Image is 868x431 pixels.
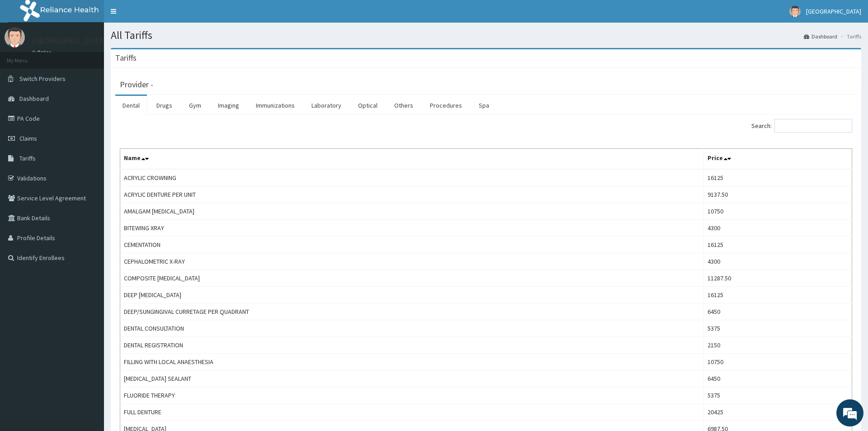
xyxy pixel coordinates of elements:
[704,404,852,421] td: 20425
[211,96,246,115] a: Imaging
[704,253,852,270] td: 4300
[115,96,147,115] a: Dental
[351,96,385,115] a: Optical
[120,270,704,287] td: COMPOSITE [MEDICAL_DATA]
[32,37,106,45] p: [GEOGRAPHIC_DATA]
[19,154,36,162] span: Tariffs
[120,387,704,404] td: FLUORIDE THERAPY
[774,119,852,133] input: Search:
[120,186,704,203] td: ACRYLIC DENTURE PER UNIT
[120,287,704,303] td: DEEP [MEDICAL_DATA]
[838,33,861,40] li: Tariffs
[704,203,852,220] td: 10750
[704,320,852,337] td: 5375
[387,96,420,115] a: Others
[111,29,861,41] h1: All Tariffs
[806,7,861,15] span: [GEOGRAPHIC_DATA]
[304,96,349,115] a: Laboratory
[804,33,837,40] a: Dashboard
[423,96,469,115] a: Procedures
[120,303,704,320] td: DEEP/SUNGINGIVAL CURRETAGE PER QUADRANT
[472,96,496,115] a: Spa
[704,270,852,287] td: 11287.50
[120,237,704,253] td: CEMENTATION
[120,220,704,237] td: BITEWING XRAY
[704,370,852,387] td: 6450
[704,354,852,370] td: 10750
[120,169,704,186] td: ACRYLIC CROWNING
[704,337,852,354] td: 2150
[704,287,852,303] td: 16125
[120,337,704,354] td: DENTAL REGISTRATION
[751,119,852,133] label: Search:
[120,354,704,370] td: FILLING WITH LOCAL ANAESTHESIA
[120,81,153,89] h3: Provider -
[115,54,137,62] h3: Tariffs
[182,96,208,115] a: Gym
[32,49,53,56] a: Online
[149,96,179,115] a: Drugs
[5,27,25,47] img: User Image
[120,370,704,387] td: [MEDICAL_DATA] SEALANT
[704,220,852,237] td: 4300
[704,186,852,203] td: 9137.50
[120,320,704,337] td: DENTAL CONSULTATION
[19,75,66,83] span: Switch Providers
[19,95,49,103] span: Dashboard
[120,203,704,220] td: AMALGAM [MEDICAL_DATA]
[120,253,704,270] td: CEPHALOMETRIC X-RAY
[19,134,37,142] span: Claims
[704,169,852,186] td: 16125
[704,303,852,320] td: 6450
[249,96,302,115] a: Immunizations
[789,6,801,17] img: User Image
[704,149,852,170] th: Price
[120,149,704,170] th: Name
[704,387,852,404] td: 5375
[120,404,704,421] td: FULL DENTURE
[704,237,852,253] td: 16125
